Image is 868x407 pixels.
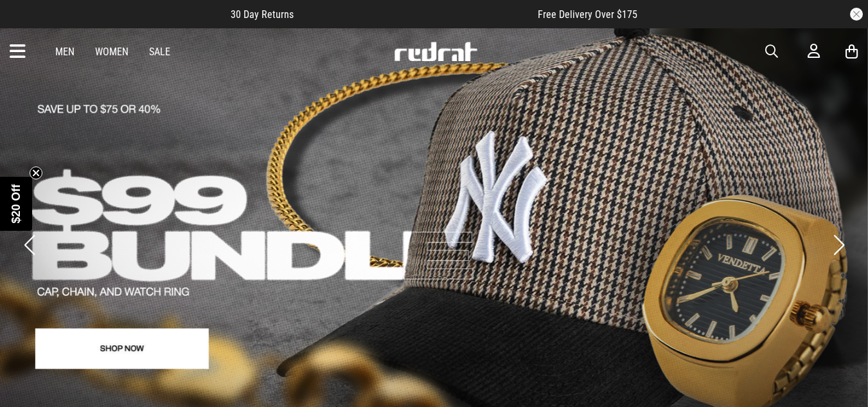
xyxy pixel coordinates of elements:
[830,231,847,259] button: Next slide
[55,46,75,58] a: Men
[393,42,478,61] img: Redrat logo
[319,8,512,21] iframe: Customer reviews powered by Trustpilot
[95,46,128,58] a: Women
[30,167,42,179] button: Close teaser
[149,46,170,58] a: Sale
[231,8,294,21] span: 30 Day Returns
[10,5,49,44] button: Open LiveChat chat widget
[538,8,637,21] span: Free Delivery Over $175
[21,231,38,259] button: Previous slide
[10,184,22,223] span: $20 Off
